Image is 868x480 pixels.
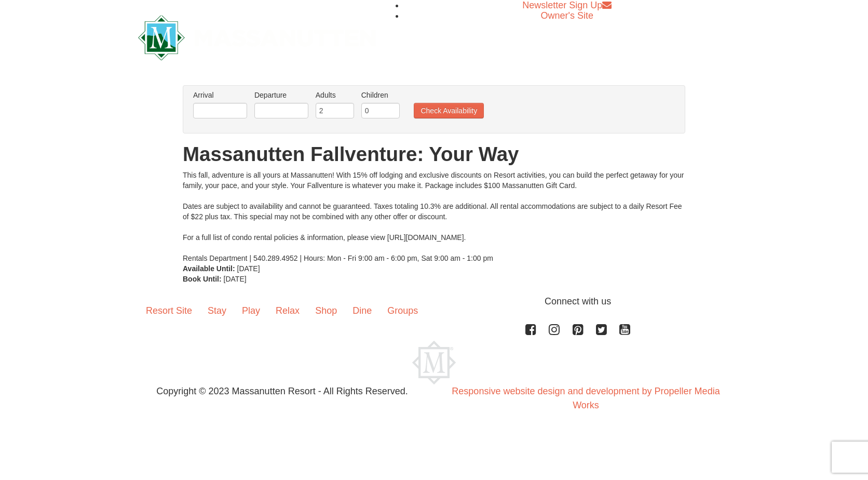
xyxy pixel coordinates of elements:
a: Relax [268,295,307,327]
span: [DATE] [237,264,260,273]
strong: Book Until: [183,275,222,283]
h1: Massanutten Fallventure: Your Way [183,144,685,165]
p: Connect with us [138,295,730,309]
label: Children [361,90,400,100]
a: Dine [345,295,379,327]
label: Departure [254,90,308,100]
a: Resort Site [138,295,200,327]
a: Shop [307,295,345,327]
strong: Available Until: [183,264,235,273]
a: Responsive website design and development by Propeller Media Works [452,386,720,410]
p: Copyright © 2023 Massanutten Resort - All Rights Reserved. [130,384,434,398]
a: Play [234,295,268,327]
a: Stay [200,295,234,327]
span: [DATE] [224,275,247,283]
label: Adults [316,90,354,100]
a: Owner's Site [541,10,593,21]
a: Groups [379,295,426,327]
div: This fall, adventure is all yours at Massanutten! With 15% off lodging and exclusive discounts on... [183,170,685,263]
img: Massanutten Resort Logo [138,15,376,60]
label: Arrival [193,90,247,100]
button: Check Availability [414,103,484,118]
a: Massanutten Resort [138,24,376,48]
img: Massanutten Resort Logo [412,341,456,384]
